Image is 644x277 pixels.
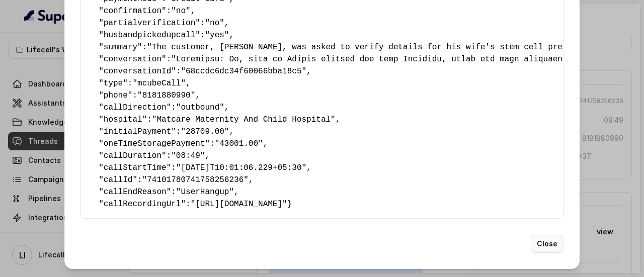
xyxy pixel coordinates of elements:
[205,19,224,28] span: "no"
[152,115,336,124] span: "Matcare Maternity And Child Hospital"
[104,188,167,197] span: callEndReason
[205,31,229,40] span: "yes"
[104,19,195,28] span: partialverification
[181,67,306,76] span: "68ccdc6dc34f60066bba18c5"
[104,7,162,16] span: confirmation
[104,139,205,148] span: oneTimeStoragePayment
[171,151,205,160] span: "08:49"
[104,115,142,124] span: hospital
[104,163,167,172] span: callStartTime
[104,79,123,88] span: type
[137,91,195,100] span: "8181880990"
[181,127,229,136] span: "28709.00"
[191,200,287,209] span: "[URL][DOMAIN_NAME]"
[132,79,186,88] span: "mcubeCall"
[176,188,234,197] span: "UserHangup"
[171,7,190,16] span: "no"
[176,103,224,112] span: "outbound"
[176,163,306,172] span: "[DATE]T10:01:06.229+05:30"
[104,31,195,40] span: husbandpickedupcall
[104,175,133,184] span: callId
[104,200,181,209] span: callRecordingUrl
[104,67,171,76] span: conversationId
[104,91,128,100] span: phone
[104,127,171,136] span: initialPayment
[142,175,249,184] span: "74101780741758256236"
[215,139,263,148] span: "43001.00"
[104,103,167,112] span: callDirection
[104,43,137,52] span: summary
[104,151,162,160] span: callDuration
[531,235,563,253] button: Close
[104,55,162,64] span: conversation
